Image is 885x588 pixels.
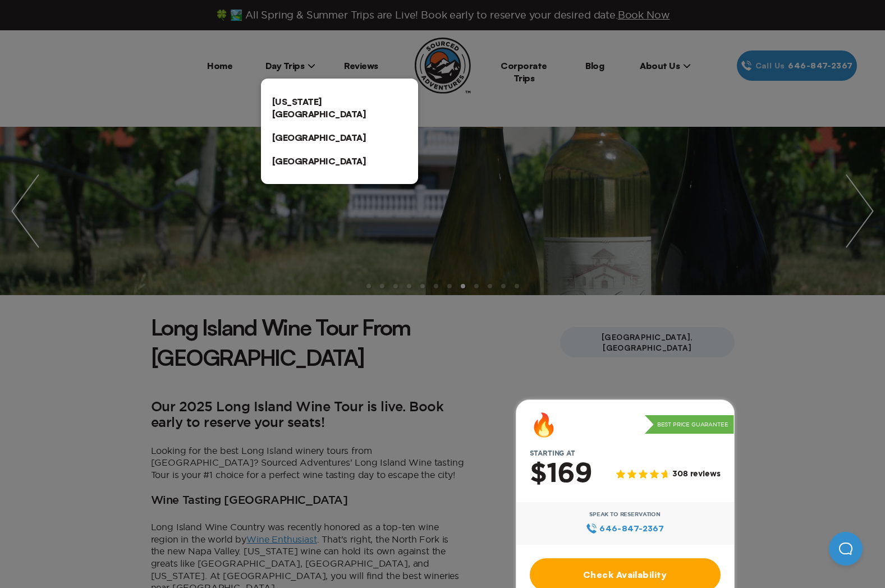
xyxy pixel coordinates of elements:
h2: $169 [530,460,592,489]
span: Speak to Reservation [589,511,661,518]
span: Starting at [516,449,589,457]
div: 🔥 [530,414,558,436]
span: 646‍-847‍-2367 [599,522,664,535]
iframe: Help Scout Beacon - Open [829,532,863,566]
a: [GEOGRAPHIC_DATA] [261,149,418,173]
a: [GEOGRAPHIC_DATA] [261,126,418,149]
span: 308 reviews [672,470,720,479]
p: Best Price Guarantee [645,415,734,434]
a: 646‍-847‍-2367 [586,522,664,535]
a: [US_STATE][GEOGRAPHIC_DATA] [261,90,418,126]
